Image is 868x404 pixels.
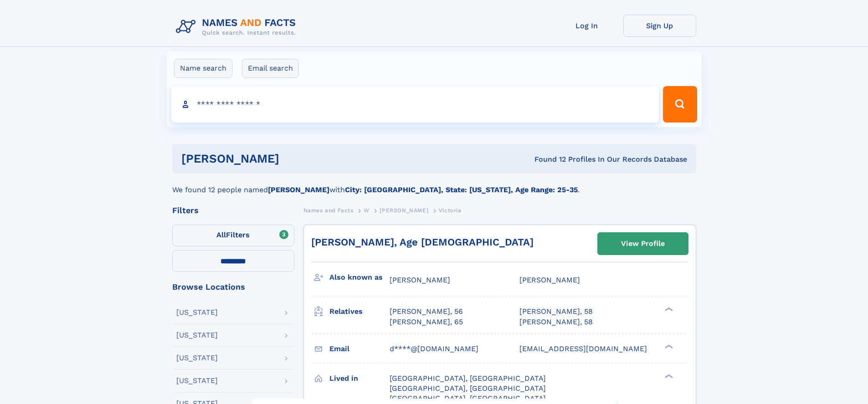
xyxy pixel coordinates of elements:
span: [GEOGRAPHIC_DATA], [GEOGRAPHIC_DATA] [390,394,546,403]
a: Log In [550,15,623,37]
span: W [364,207,370,214]
h3: Email [329,341,390,357]
div: ❯ [663,307,673,312]
div: [US_STATE] [176,354,218,362]
h3: Relatives [329,304,390,319]
div: [US_STATE] [176,332,218,339]
a: [PERSON_NAME] [380,205,428,216]
span: [GEOGRAPHIC_DATA], [GEOGRAPHIC_DATA] [390,384,546,393]
span: [PERSON_NAME] [519,276,580,284]
input: search input [171,86,659,123]
b: City: [GEOGRAPHIC_DATA], State: [US_STATE], Age Range: 25-35 [345,185,578,194]
a: Names and Facts [303,205,354,216]
label: Name search [174,59,232,78]
div: Filters [172,206,294,215]
div: Browse Locations [172,283,294,291]
label: Filters [172,225,294,246]
a: W [364,205,370,216]
a: [PERSON_NAME], 65 [390,317,463,327]
span: [GEOGRAPHIC_DATA], [GEOGRAPHIC_DATA] [390,374,546,383]
a: [PERSON_NAME], 58 [519,317,593,327]
div: View Profile [621,233,665,254]
img: Logo Names and Facts [172,15,303,39]
span: [EMAIL_ADDRESS][DOMAIN_NAME] [519,344,647,353]
button: Search Button [663,86,697,123]
span: [PERSON_NAME] [390,276,450,284]
h1: [PERSON_NAME] [181,153,407,164]
span: Victoria [439,207,462,214]
div: [US_STATE] [176,377,218,384]
div: ❯ [663,373,673,379]
div: Found 12 Profiles In Our Records Database [407,154,687,164]
span: [PERSON_NAME] [380,207,428,214]
div: We found 12 people named with . [172,174,696,195]
div: [US_STATE] [176,309,218,316]
label: Email search [242,59,299,78]
a: View Profile [598,233,688,255]
a: [PERSON_NAME], 56 [390,307,463,317]
h3: Lived in [329,371,390,386]
a: [PERSON_NAME], 58 [519,307,593,317]
div: ❯ [663,343,673,349]
h3: Also known as [329,270,390,285]
span: All [216,230,226,239]
b: [PERSON_NAME] [268,185,329,194]
a: Sign Up [623,15,696,37]
a: [PERSON_NAME], Age [DEMOGRAPHIC_DATA] [311,236,534,248]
